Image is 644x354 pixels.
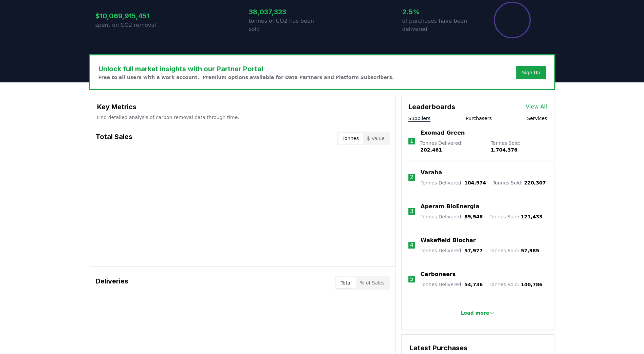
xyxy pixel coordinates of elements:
[98,74,394,81] p: Free to all users with a work account. Premium options available for Data Partners and Platform S...
[421,247,483,254] p: Tonnes Delivered :
[524,180,546,185] span: 220,307
[356,277,389,288] button: % of Sales
[491,147,517,153] span: 1,704,376
[421,202,479,211] a: Aperam BioEnergia
[521,248,539,253] span: 57,985
[464,214,483,219] span: 89,548
[421,281,483,288] p: Tonnes Delivered :
[527,115,547,122] button: Services
[521,282,542,287] span: 140,786
[464,180,486,185] span: 104,974
[522,69,540,76] a: Sign Up
[464,248,483,253] span: 57,977
[96,132,132,145] h3: Total Sales
[95,21,169,29] p: spent on CO2 removal
[402,7,476,17] h3: 2.5%
[408,115,430,122] button: Suppliers
[97,114,389,121] p: Find detailed analysis of carbon removal data through time.
[421,169,442,177] a: Varaha
[490,247,539,254] p: Tonnes Sold :
[521,214,542,219] span: 121,433
[421,270,456,278] a: Carboneers
[410,343,546,353] h3: Latest Purchases
[408,102,455,112] h3: Leaderboards
[402,17,476,33] p: of purchases have been delivered
[421,213,483,220] p: Tonnes Delivered :
[526,103,547,111] a: View All
[97,102,389,112] h3: Key Metrics
[420,129,465,137] a: Exomad Green
[98,64,394,74] h3: Unlock full market insights with our Partner Portal
[466,115,492,122] button: Purchasers
[410,275,413,283] p: 5
[421,236,476,244] a: Wakefield Biochar
[410,207,413,215] p: 3
[420,140,484,153] p: Tonnes Delivered :
[410,173,413,181] p: 2
[493,179,546,186] p: Tonnes Sold :
[410,137,413,145] p: 1
[490,213,542,220] p: Tonnes Sold :
[516,66,546,79] button: Sign Up
[490,281,542,288] p: Tonnes Sold :
[420,147,442,153] span: 202,461
[249,17,322,33] p: tonnes of CO2 has been sold
[410,241,413,249] p: 4
[336,277,356,288] button: Total
[338,133,363,144] button: Tonnes
[455,306,500,320] button: Load more
[421,179,486,186] p: Tonnes Delivered :
[96,276,128,290] h3: Deliveries
[249,7,322,17] h3: 38,037,323
[95,11,169,21] h3: $10,069,915,451
[491,140,547,153] p: Tonnes Sold :
[363,133,389,144] button: $ Value
[461,310,489,316] p: Load more
[493,1,531,39] div: Percentage of sales delivered
[464,282,483,287] span: 54,736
